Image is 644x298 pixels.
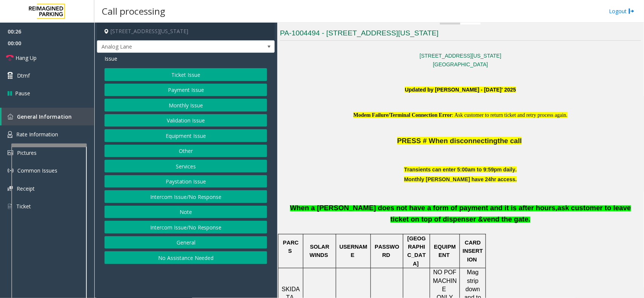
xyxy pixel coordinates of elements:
[390,204,631,223] b: ask customer to leave ticket on top of dispenser &
[463,240,483,263] span: CARD INSERTION
[105,84,267,96] button: Payment Issue
[629,7,635,15] img: logout
[407,235,426,267] span: [GEOGRAPHIC_DATA]
[105,55,117,63] span: Issue
[283,240,299,254] span: PARCS
[105,160,267,173] button: Services
[105,206,267,219] button: Note
[404,167,517,173] b: Transients can enter 5:00am to 9:59pm daily.
[8,131,12,138] img: 'icon'
[8,203,12,210] img: 'icon'
[405,87,516,93] font: Updated by [PERSON_NAME] - [DATE]' 2025
[105,175,267,188] button: Paystation Issue
[8,150,13,155] img: 'icon'
[105,190,267,203] button: Intercom Issue/No Response
[609,7,635,15] a: Logout
[280,28,641,41] h3: PA-1004494 - [STREET_ADDRESS][US_STATE]
[397,137,498,145] span: PRESS # When disconnecting
[15,54,37,62] span: Hang Up
[8,114,13,119] img: 'icon'
[105,129,267,142] button: Equipment Issue
[452,112,567,118] span: : Ask customer to return ticket and retry process again.
[433,61,488,67] a: [GEOGRAPHIC_DATA]
[98,2,169,20] h3: Call processing
[483,215,530,223] span: vend the gate.
[433,269,457,292] span: NO POF MACHINE
[290,204,558,212] span: When a [PERSON_NAME] does not have a form of payment and it is after hours,
[105,99,267,112] button: Monthly Issue
[375,244,399,258] span: PASSWORD
[8,186,13,191] img: 'icon'
[17,72,30,79] span: Dtmf
[310,244,329,258] span: SOLAR WINDS
[105,236,267,249] button: General
[105,221,267,234] button: Intercom Issue/No Response
[340,244,367,258] span: USERNAME
[354,112,452,118] span: Modem Failure/Terminal Connection Error
[105,251,267,264] button: No Assistance Needed
[105,145,267,157] button: Other
[8,168,14,174] img: 'icon'
[434,244,456,258] span: EQUIPMENT
[15,89,30,97] span: Pause
[420,53,501,59] a: [STREET_ADDRESS][US_STATE]
[404,176,517,182] b: Monthly [PERSON_NAME] have 24hr access.
[97,41,239,53] span: Analog Lane
[17,113,72,120] span: General Information
[105,114,267,127] button: Validation Issue
[16,131,58,138] span: Rate Information
[97,23,275,40] h4: [STREET_ADDRESS][US_STATE]
[105,68,267,81] button: Ticket Issue
[2,108,94,125] a: General Information
[498,137,522,145] span: the call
